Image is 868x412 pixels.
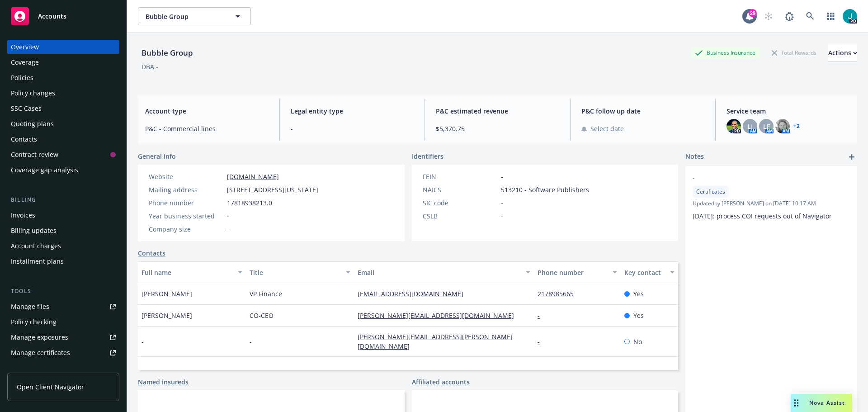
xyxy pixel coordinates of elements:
[633,289,644,298] span: Yes
[7,4,119,29] a: Accounts
[227,224,229,234] span: -
[227,185,318,194] span: [STREET_ADDRESS][US_STATE]
[145,124,269,133] span: P&C - Commercial lines
[633,311,644,320] span: Yes
[358,311,521,320] a: [PERSON_NAME][EMAIL_ADDRESS][DOMAIN_NAME]
[759,7,778,25] a: Start snowing
[142,62,158,71] div: DBA: -
[11,223,57,238] div: Billing updates
[11,239,61,253] div: Account charges
[358,332,513,350] a: [PERSON_NAME][EMAIL_ADDRESS][PERSON_NAME][DOMAIN_NAME]
[250,289,282,298] span: VP Finance
[693,212,832,220] span: [DATE]: process COI requests out of Navigator
[693,173,826,183] span: -
[7,101,119,116] a: SSC Cases
[791,394,852,412] button: Nova Assist
[846,152,857,162] a: add
[793,123,800,129] a: +2
[250,311,274,320] span: CO-CEO
[763,122,770,131] span: LF
[149,211,223,221] div: Year business started
[138,377,189,387] a: Named insureds
[138,261,246,283] button: Full name
[828,44,857,62] button: Actions
[145,106,269,116] span: Account type
[822,7,840,25] a: Switch app
[227,172,279,181] a: [DOMAIN_NAME]
[685,152,704,162] span: Notes
[7,147,119,162] a: Contract review
[38,13,66,20] span: Accounts
[11,361,53,375] div: Manage BORs
[146,12,224,21] span: Bubble Group
[801,7,819,25] a: Search
[11,40,39,54] div: Overview
[423,198,497,208] div: SIC code
[358,268,520,277] div: Email
[7,287,119,296] div: Tools
[780,7,798,25] a: Report a Bug
[149,172,223,181] div: Website
[11,117,54,131] div: Quoting plans
[142,337,144,346] span: -
[250,337,252,346] span: -
[11,315,57,329] div: Policy checking
[7,315,119,329] a: Policy checking
[7,346,119,360] a: Manage certificates
[149,224,223,234] div: Company size
[7,330,119,345] a: Manage exposures
[581,106,705,116] span: P&C follow up date
[149,185,223,194] div: Mailing address
[7,86,119,100] a: Policy changes
[142,268,232,277] div: Full name
[7,40,119,54] a: Overview
[11,132,37,147] div: Contacts
[412,377,470,387] a: Affiliated accounts
[436,124,559,133] span: $5,370.75
[7,71,119,85] a: Policies
[138,47,197,59] div: Bubble Group
[11,86,55,100] div: Policy changes
[11,163,78,177] div: Coverage gap analysis
[534,261,620,283] button: Phone number
[726,119,741,133] img: photo
[246,261,354,283] button: Title
[7,163,119,177] a: Coverage gap analysis
[250,268,340,277] div: Title
[423,172,497,181] div: FEIN
[423,211,497,221] div: CSLB
[7,195,119,204] div: Billing
[624,268,665,277] div: Key contact
[747,122,753,131] span: LI
[621,261,678,283] button: Key contact
[726,106,850,116] span: Service team
[423,185,497,194] div: NAICS
[775,119,790,133] img: photo
[7,117,119,131] a: Quoting plans
[358,289,471,298] a: [EMAIL_ADDRESS][DOMAIN_NAME]
[11,71,33,85] div: Policies
[7,55,119,70] a: Coverage
[142,289,192,298] span: [PERSON_NAME]
[7,132,119,147] a: Contacts
[412,152,443,161] span: Identifiers
[501,185,589,194] span: 513210 - Software Publishers
[7,223,119,238] a: Billing updates
[501,198,503,208] span: -
[11,330,68,345] div: Manage exposures
[11,147,58,162] div: Contract review
[749,9,757,17] div: 29
[590,124,624,133] span: Select date
[11,208,35,223] div: Invoices
[7,254,119,269] a: Installment plans
[538,268,607,277] div: Phone number
[291,124,414,133] span: -
[7,299,119,314] a: Manage files
[7,239,119,253] a: Account charges
[501,172,503,181] span: -
[633,337,642,346] span: No
[11,299,49,314] div: Manage files
[538,311,547,320] a: -
[17,382,84,392] span: Open Client Navigator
